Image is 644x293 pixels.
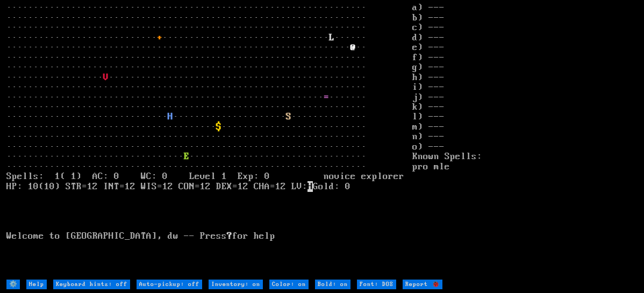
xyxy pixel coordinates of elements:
font: + [157,32,162,43]
input: Keyboard hints: off [53,280,130,289]
input: ⚙️ [6,280,20,289]
font: E [184,151,189,162]
font: @ [350,42,356,53]
font: = [324,92,329,103]
stats: a) --- b) --- c) --- d) --- e) --- f) --- g) --- h) --- i) --- j) --- k) --- l) --- m) --- n) ---... [412,3,638,278]
input: Inventory: on [209,280,263,289]
input: Font: DOS [357,280,396,289]
font: $ [216,122,221,132]
font: V [103,72,109,83]
input: Report 🐞 [403,280,442,289]
input: Auto-pickup: off [137,280,202,289]
font: L [329,32,334,43]
mark: H [307,181,313,192]
input: Color: on [269,280,309,289]
font: S [286,111,291,122]
b: ? [227,231,232,241]
larn: ··································································· ·····························... [6,3,412,278]
input: Bold: on [315,280,350,289]
input: Help [26,280,47,289]
font: H [168,111,173,122]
